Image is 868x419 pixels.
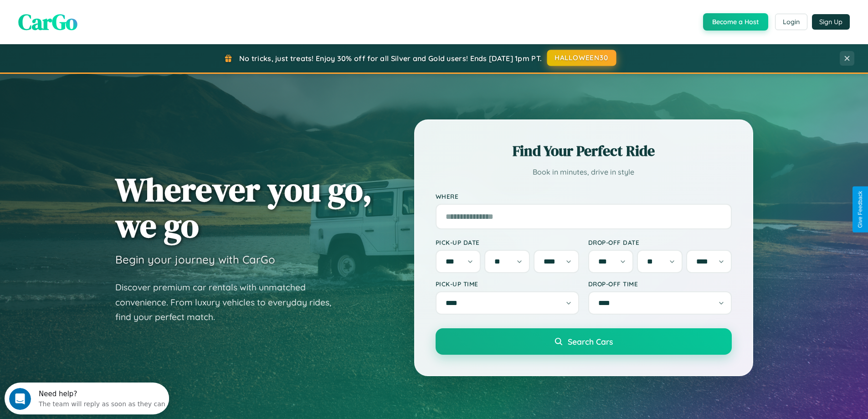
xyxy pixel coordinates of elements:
[703,13,768,31] button: Become a Host
[115,280,343,325] p: Discover premium car rentals with unmatched convenience. From luxury vehicles to everyday rides, ...
[4,4,169,29] div: Open Intercom Messenger
[34,8,161,15] div: Need help?
[115,171,372,243] h1: Wherever you go, we go
[9,388,31,410] iframe: Intercom live chat
[115,253,275,266] h3: Begin your journey with CarGo
[239,54,542,63] span: No tricks, just treats! Enjoy 30% off for all Silver and Gold users! Ends [DATE] 1pm PT.
[588,280,732,288] label: Drop-off Time
[436,192,732,200] label: Where
[5,383,169,414] iframe: Intercom live chat discovery launcher
[588,238,732,246] label: Drop-off Date
[775,14,807,30] button: Login
[547,50,616,66] button: HALLOWEEN30
[34,15,161,25] div: The team will reply as soon as they can
[436,166,732,179] p: Book in minutes, drive in style
[568,336,613,347] span: Search Cars
[812,14,850,30] button: Sign Up
[857,191,863,228] div: Give Feedback
[436,238,579,246] label: Pick-up Date
[18,7,77,37] span: CarGo
[436,328,732,355] button: Search Cars
[436,141,732,161] h2: Find Your Perfect Ride
[436,280,579,288] label: Pick-up Time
